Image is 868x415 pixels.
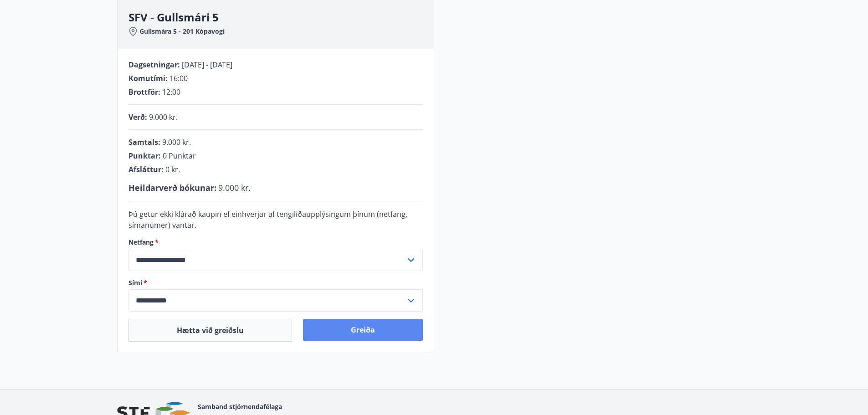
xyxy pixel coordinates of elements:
[182,60,232,70] span: [DATE] - [DATE]
[169,73,188,83] span: 16:00
[128,73,168,83] span: Komutími :
[165,164,180,174] span: 0 kr.
[128,137,160,147] span: Samtals :
[128,60,180,70] span: Dagsetningar :
[198,402,282,411] span: Samband stjórnendafélaga
[128,10,434,25] h3: SFV - Gullsmári 5
[139,27,225,36] span: Gullsmára 5 - 201 Kópavogi
[128,164,164,174] span: Afsláttur :
[128,182,216,193] span: Heildarverð bókunar :
[218,182,251,193] span: 9.000 kr.
[128,112,147,122] span: Verð :
[162,87,180,97] span: 12:00
[163,151,196,161] span: 0 Punktar
[128,278,423,287] label: Sími
[149,112,178,122] span: 9.000 kr.
[128,238,423,247] label: Netfang
[128,87,160,97] span: Brottför :
[162,137,191,147] span: 9.000 kr.
[128,151,161,161] span: Punktar :
[303,319,423,341] button: Greiða
[128,319,292,342] button: Hætta við greiðslu
[128,209,407,230] span: Þú getur ekki klárað kaupin ef einhverjar af tengiliðaupplýsingum þínum (netfang, símanúmer) vantar.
